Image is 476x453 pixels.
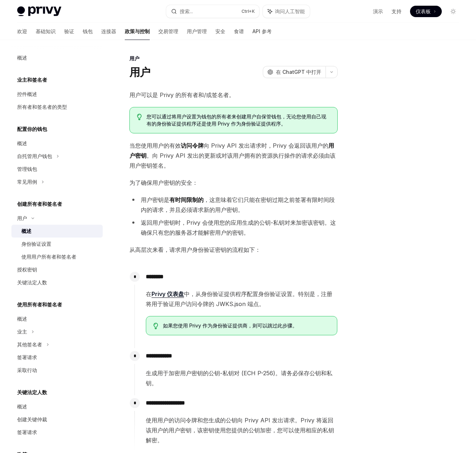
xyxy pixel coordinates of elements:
a: 签署请求 [11,351,103,364]
a: 欢迎 [17,23,27,40]
font: 用户密钥是 [141,196,169,203]
font: 概述 [17,55,27,61]
font: 中，从身份验证提供程序配置身份验证设置。特别是，注册将用于验证用户访问令牌的 JWKS.json 端点。 [146,290,332,307]
font: 签署请求 [17,354,37,360]
font: 在 ChatGPT 中打开 [276,69,321,75]
a: 概述 [11,312,103,325]
font: 用户 [129,55,139,61]
font: 身份验证设置 [21,241,51,247]
font: 当您使用用户的有效 [129,142,181,149]
a: 使用用户所有者和签名者 [11,250,103,263]
font: 概述 [17,316,27,322]
font: 从高层次来看，请求用户身份验证密钥的流程如下： [129,246,261,253]
font: 生成用于加密用户密钥的公钥-私钥对 (ECH P-256)。请务必保存公钥和私钥。 [146,370,332,387]
font: 创建所有者和签名者 [17,201,62,207]
font: 概述 [21,228,31,234]
font: 用户 [17,215,27,221]
font: 概述 [17,403,27,409]
font: 关键法定人数 [17,279,47,285]
font: 搜索... [180,8,193,14]
a: 仪表板 [410,6,442,17]
font: Ctrl [241,9,249,14]
a: 食谱 [234,23,244,40]
font: Privy 仪表盘 [152,290,184,297]
font: 其他签名者 [17,341,42,347]
a: 授权密钥 [11,263,103,276]
font: 支持 [391,8,401,14]
font: 如果您使用 Privy 作为身份验证提供商，则可以跳过此步骤。 [163,322,297,329]
a: 签署请求 [11,426,103,439]
font: 授权密钥 [17,266,37,273]
a: 政策与控制 [125,23,150,40]
a: 概述 [11,137,103,150]
font: 安全 [215,28,225,34]
font: 询问人工智能 [275,8,305,14]
font: 钱包 [83,28,93,34]
font: 采取行动 [17,367,37,373]
font: ，这意味着它们只能在密钥过期之前签署有限时间段内的请求，并且必须请求新的用户密钥。 [141,196,335,213]
font: 控件概述 [17,91,37,97]
font: 您可以通过将用户设置为钱包的所有者来创建用户自保管钱包，无论您使用自己现有的身份验证提供程序还是使用 Privy 作为身份验证提供程序。 [147,113,326,127]
a: 连接器 [101,23,116,40]
a: 概述 [11,225,103,238]
svg: 提示 [153,323,158,329]
font: 返回用户密钥时，Privy 会使用您的应用生成的公钥-私钥对来加密该密钥。这确保只有您的服务器才能解密用户的密钥。 [141,219,336,236]
font: 验证 [64,28,74,34]
font: 业主 [17,329,27,335]
font: 创建关键仲裁 [17,416,47,422]
font: 使用所有者和签名者 [17,301,62,307]
img: 灯光标志 [17,6,61,16]
a: 用户管理 [187,23,207,40]
a: 身份验证设置 [11,238,103,250]
button: 切换暗模式 [447,6,459,17]
font: 用户管理 [187,28,207,34]
font: 有时间限制的 [169,196,204,203]
font: 概述 [17,140,27,146]
a: 创建关键仲裁 [11,413,103,426]
a: 控件概述 [11,88,103,101]
font: 用户可以是 Privy 的所有者和/或签名者。 [129,91,235,98]
a: 交易管理 [158,23,178,40]
a: 管理钱包 [11,163,103,175]
font: 管理钱包 [17,166,37,172]
a: 支持 [391,8,401,15]
font: 自托管用户钱包 [17,153,52,159]
a: 概述 [11,400,103,413]
a: 概述 [11,51,103,64]
a: 关键法定人数 [11,276,103,289]
font: 常见用例 [17,179,37,185]
font: 使用用户所有者和签名者 [21,254,76,260]
a: 钱包 [83,23,93,40]
a: 基础知识 [36,23,56,40]
a: Privy 仪表盘 [152,290,184,298]
font: 连接器 [101,28,116,34]
a: API 参考 [252,23,272,40]
font: 政策与控制 [125,28,150,34]
font: +K [249,9,255,14]
font: 仪表板 [416,8,431,14]
font: 食谱 [234,28,244,34]
font: 所有者和签名者的类型 [17,104,67,110]
font: 基础知识 [36,28,56,34]
font: 交易管理 [158,28,178,34]
font: 使用用户的访问令牌和您生成的公钥向 Privy API 发出请求。Privy 将返回该用户的用户密钥，该密钥使用您提供的公钥加密，您可以使用相应的私钥解密。 [146,417,334,444]
a: 所有者和签名者的类型 [11,101,103,113]
font: 向 Privy API 发出请求时，Privy 会返回该用户的 [204,142,328,149]
font: 演示 [373,8,383,14]
a: 验证 [64,23,74,40]
font: API 参考 [252,28,272,34]
font: 用户 [129,66,150,78]
font: 在 [146,290,152,297]
font: 关键法定人数 [17,389,47,395]
font: 。向 Privy API 发出的更新或对该用户拥有的资源执行操作的请求必须由该用户密钥签名。 [129,152,336,169]
font: 欢迎 [17,28,27,34]
button: 询问人工智能 [263,5,310,18]
button: 在 ChatGPT 中打开 [263,66,326,78]
font: 访问令牌 [181,142,204,149]
a: 采取行动 [11,364,103,377]
svg: 提示 [137,114,142,120]
font: 签署请求 [17,429,37,435]
a: 演示 [373,8,383,15]
font: 业主和签名者 [17,77,47,83]
a: 安全 [215,23,225,40]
